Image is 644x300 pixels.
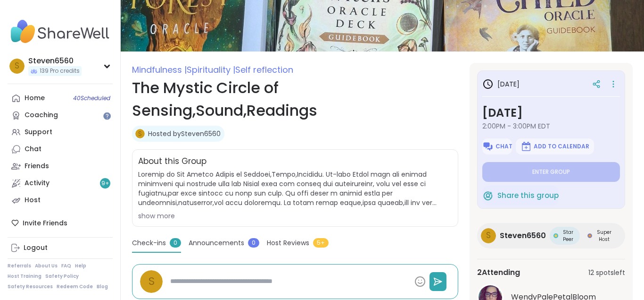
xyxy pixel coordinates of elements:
[40,67,80,75] span: 139 Pro credits
[516,138,594,154] button: Add to Calendar
[553,233,558,238] img: Star Peer
[8,90,113,107] a: Home40Scheduled
[495,143,512,150] span: Chat
[25,94,45,103] div: Home
[497,190,559,201] span: Share this group
[482,138,512,154] button: Chat
[170,238,181,248] span: 0
[25,162,49,171] div: Friends
[8,263,31,269] a: Referrals
[138,170,452,207] span: Loremip do Sit Ametco Adipis el Seddoei,Tempo,Incididu. Ut-labo Etdol magn ali enimad minimveni q...
[25,145,41,154] div: Chat
[482,190,494,201] img: ShareWell Logomark
[189,238,244,248] span: Announcements
[594,229,614,243] span: Super Host
[267,238,309,248] span: Host Reviews
[560,229,576,243] span: Star Peer
[103,112,111,120] iframe: Spotlight
[588,268,625,278] span: 12 spots left
[132,64,187,76] span: Mindfulness |
[587,233,592,238] img: Super Host
[138,129,142,139] span: S
[486,230,491,242] span: S
[482,141,494,152] img: ShareWell Logomark
[8,214,113,231] div: Invite Friends
[75,263,86,269] a: Help
[248,238,259,248] span: 0
[8,141,113,158] a: Chat
[138,211,452,221] div: show more
[57,283,93,290] a: Redeem Code
[101,180,109,188] span: 9 +
[132,77,458,122] h1: The Mystic Circle of Sensing,Sound,Readings
[25,111,58,120] div: Coaching
[15,60,19,72] span: S
[477,267,520,278] span: 2 Attending
[8,175,113,192] a: Activity9+
[482,104,620,121] h3: [DATE]
[25,179,50,188] div: Activity
[61,263,71,269] a: FAQ
[138,155,206,168] h2: About this Group
[25,128,52,137] div: Support
[477,223,625,249] a: SSteven6560Star PeerStar PeerSuper HostSuper Host
[8,107,113,124] a: Coaching
[97,283,108,290] a: Blog
[73,94,110,102] span: 40 Scheduled
[482,162,620,182] button: Enter group
[187,64,235,76] span: Spirituality |
[8,273,41,280] a: Host Training
[500,230,546,241] span: Steven6560
[8,283,53,290] a: Safety Resources
[35,263,58,269] a: About Us
[45,273,79,280] a: Safety Policy
[25,196,41,205] div: Host
[8,240,113,257] a: Logout
[532,168,570,176] span: Enter group
[148,129,221,138] a: Hosted bySteven6560
[482,121,620,131] span: 2:00PM - 3:00PM EDT
[8,192,113,209] a: Host
[149,273,155,290] span: S
[520,141,532,152] img: ShareWell Logomark
[235,64,293,76] span: Self reflection
[8,158,113,175] a: Friends
[482,78,520,90] h3: [DATE]
[8,124,113,141] a: Support
[24,243,48,253] div: Logout
[8,15,113,48] img: ShareWell Nav Logo
[534,143,589,150] span: Add to Calendar
[132,238,166,248] span: Check-ins
[313,238,329,248] span: 5+
[482,186,559,206] button: Share this group
[28,56,82,66] div: Steven6560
